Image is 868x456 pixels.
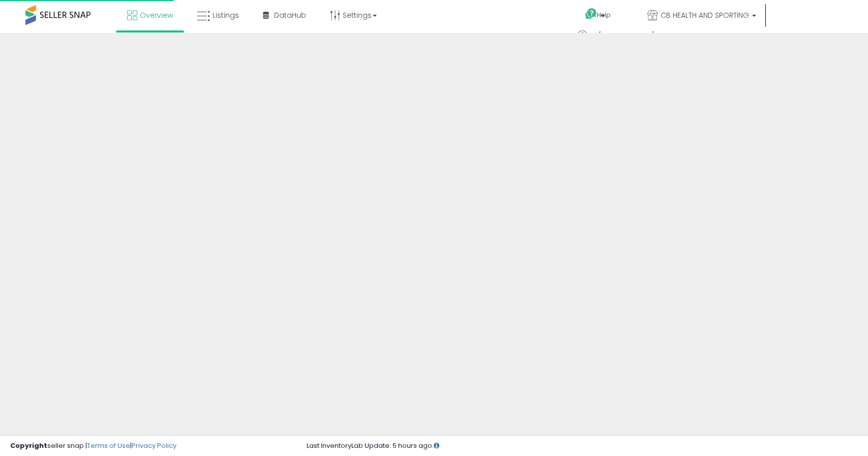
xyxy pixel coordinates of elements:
[132,441,176,450] a: Privacy Policy
[661,10,749,20] span: CB HEALTH AND SPORTING
[274,10,306,20] span: DataHub
[577,30,662,51] a: Hi [PERSON_NAME]
[585,8,597,20] i: Get Help
[10,441,176,451] div: seller snap | |
[87,441,130,450] a: Terms of Use
[213,10,239,20] span: Listings
[590,30,654,41] span: Hi [PERSON_NAME]
[434,442,439,449] i: Click here to read more about un-synced listings.
[307,441,858,451] div: Last InventoryLab Update: 5 hours ago.
[597,11,611,19] span: Help
[10,441,47,450] strong: Copyright
[140,10,173,20] span: Overview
